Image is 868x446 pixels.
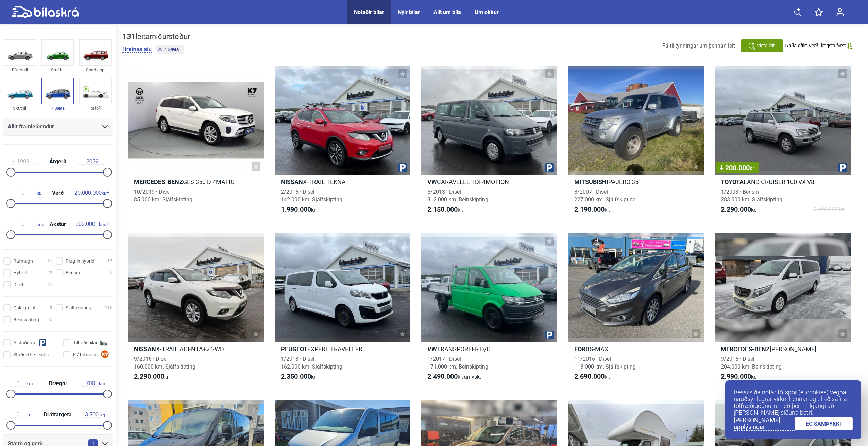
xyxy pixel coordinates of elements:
[275,233,411,387] a: PeugeotEXPERT TRAVELLER1/2018 · Dísel162.000 km. Sjálfskipting2.350.000kr.
[10,380,34,387] span: km.
[122,32,136,41] b: 131
[427,189,488,203] span: 5/2013 · Dísel 312.000 km. Beinskipting
[281,356,342,370] span: 1/2018 · Dísel 162.000 km. Sjálfskipting
[4,66,36,74] div: Fólksbíll
[128,345,264,353] h2: X-TRAIL ACENTA+2 2WD
[433,9,461,15] div: Allt um bíla
[10,190,41,196] span: kr.
[110,269,112,276] span: 5
[785,43,853,49] button: Raða eftir: Verð, lægsta fyrst
[134,373,170,381] span: kr.
[734,417,795,431] a: [PERSON_NAME] upplýsingar
[281,373,317,381] span: kr.
[134,345,156,353] b: Nissan
[574,373,610,381] span: kr.
[814,206,845,214] span: 2.490.000 kr.
[662,42,735,49] span: Fá tilkynningar um þennan leit
[281,189,342,203] span: 2/2016 · Dísel 142.000 km. Sjálfskipting
[66,257,95,265] span: Plug-in hybrid
[48,257,52,265] span: 21
[574,345,590,353] b: Ford
[757,42,775,49] span: Vista leit
[721,356,782,370] span: 9/2016 · Dísel 204.000 km. Beinskipting
[545,163,554,172] img: parking.png
[750,165,755,172] span: kr.
[721,345,770,353] b: Mercedes-Benz
[568,66,704,220] a: MitsubishiPAJERO 35'8/2007 · Dísel227.000 km. Sjálfskipting2.190.000kr.
[715,345,851,353] h2: [PERSON_NAME]
[50,304,52,311] span: 9
[545,331,554,339] img: parking.png
[164,47,179,52] span: 7 Sæta
[281,206,317,214] span: kr.
[74,190,106,196] span: kr.
[156,45,184,54] button: 7 Sæta
[47,381,68,386] span: Drægni
[48,159,68,164] span: Árgerð
[836,8,844,16] img: user-login.svg
[785,43,846,49] span: Raða eftir: Verð, lægsta fyrst
[574,206,610,214] span: kr.
[475,9,499,15] a: Um okkur
[105,304,112,311] span: 116
[41,66,74,74] div: Smábíl
[721,178,744,185] b: Toyota
[721,372,751,380] b: 2.990.000
[574,372,605,380] b: 2.690.000
[568,233,704,387] a: FordS-MAX11/2016 · Dísel118.000 km. Sjálfskipting2.690.000kr.
[134,189,192,203] span: 10/2019 · Dísel 85.000 km. Sjálfskipting
[10,412,32,418] span: kg.
[73,351,98,358] span: K7 bílasölur
[281,372,311,380] b: 2.350.000
[574,178,608,185] b: Mitsubishi
[128,178,264,186] h2: GLS 350 D 4MATIC
[281,345,307,353] b: Peugeot
[122,32,190,41] div: leitarniðurstöður
[10,221,44,227] span: km.
[13,339,36,346] span: Á staðnum
[421,233,557,387] a: VWTRANSPORTER D/C1/2017 · Dísel171.000 km. Beinskipting2.490.000kr.
[574,205,605,213] b: 2.190.000
[568,345,704,353] h2: S-MAX
[427,345,437,353] b: VW
[398,163,407,172] img: parking.png
[42,412,73,417] span: Dráttargeta
[48,281,52,288] span: 77
[275,66,411,220] a: NissanX-TRAIL TEKNA2/2016 · Dísel142.000 km. Sjálfskipting1.990.000kr.
[568,178,704,186] h2: PAJERO 35'
[398,9,420,15] div: Nýir bílar
[13,351,49,358] span: Staðsett erlendis
[8,122,54,131] span: Allir framleiðendur
[421,345,557,353] h2: TRANSPORTER D/C
[13,304,36,311] span: Óskilgreint
[128,66,264,220] a: Mercedes-BenzGLS 350 D 4MATIC10/2019 · Dísel85.000 km. Sjálfskipting
[715,233,851,387] a: Mercedes-Benz[PERSON_NAME]9/2016 · Dísel204.000 km. Beinskipting2.990.000kr.
[354,9,384,15] a: Notaðir bílar
[13,269,27,276] span: Hybrid
[13,316,39,323] span: Beinskipting
[83,412,106,418] span: kg.
[838,163,847,172] img: parking.png
[715,66,851,220] a: 200.000kr.ToyotaLAND CRUISER 100 VX V81/2003 · Bensín283.000 km. Sjálfskipting2.290.000kr.2.490.0...
[79,104,112,112] div: Rafbíll
[281,178,303,185] b: Nissan
[48,221,68,227] span: Akstur
[4,104,36,112] div: Skutbíll
[427,373,481,381] span: kr.
[427,178,437,185] b: VW
[48,269,52,276] span: 12
[421,66,557,220] a: VWCARAVELLE TDI 4MOTION5/2013 · Dísel312.000 km. Beinskipting2.150.000kr.
[721,373,756,381] span: kr.
[73,339,98,346] span: Tilboðsbílar
[421,178,557,186] h2: CARAVELLE TDI 4MOTION
[41,104,74,112] div: 7 Sæta
[427,205,458,213] b: 2.150.000
[50,190,65,196] span: Verð
[720,164,755,171] span: 200.000
[107,257,112,265] span: 16
[122,46,152,53] button: Hreinsa síu
[427,372,458,380] b: 2.490.000
[795,417,853,430] a: ÉG SAMÞYKKI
